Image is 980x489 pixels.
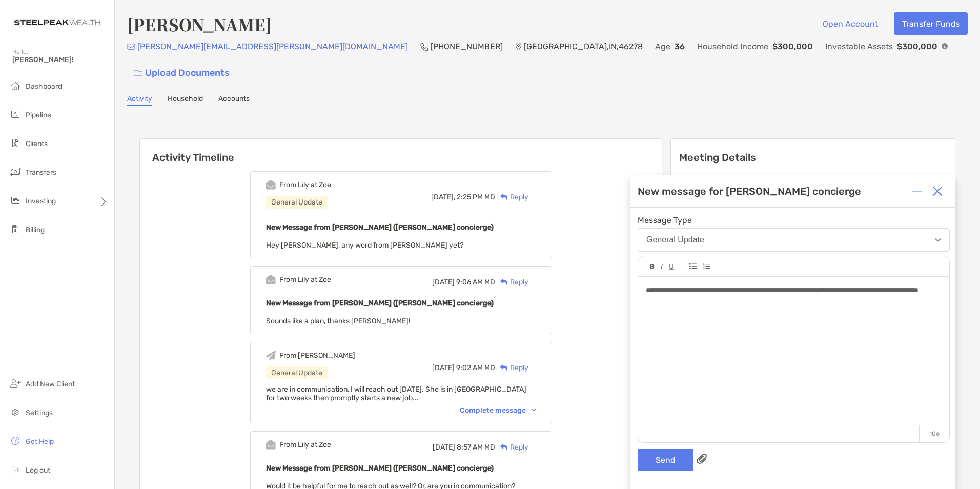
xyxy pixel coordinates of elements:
img: Expand or collapse [912,186,922,196]
span: Message Type [638,215,950,225]
div: New message for [PERSON_NAME] concierge [638,185,861,197]
span: Billing [26,226,45,234]
a: Upload Documents [127,62,236,84]
p: Meeting Details [679,151,947,164]
img: Editor control icon [689,263,697,269]
img: logout icon [9,463,22,476]
span: Transfers [26,168,56,177]
span: [DATE] [432,278,455,287]
span: 9:02 AM MD [456,363,495,372]
img: Editor control icon [703,263,710,270]
b: New Message from [PERSON_NAME] ([PERSON_NAME] concierge) [266,464,494,473]
img: Info Icon [942,43,948,49]
a: Activity [127,94,152,106]
img: Reply icon [500,444,508,451]
img: investing icon [9,194,22,207]
img: Reply icon [500,194,508,200]
span: [DATE] [432,363,455,372]
button: Open Account [814,12,886,35]
img: Location Icon [515,43,522,51]
button: Transfer Funds [894,12,968,35]
img: Editor control icon [669,264,674,270]
img: pipeline icon [9,108,22,120]
div: General Update [646,235,704,244]
span: 2:25 PM MD [457,193,495,201]
p: [PERSON_NAME][EMAIL_ADDRESS][PERSON_NAME][DOMAIN_NAME] [137,40,408,53]
a: Accounts [218,94,250,106]
b: New Message from [PERSON_NAME] ([PERSON_NAME] concierge) [266,223,494,232]
img: button icon [134,70,142,77]
div: Reply [495,362,528,373]
span: [DATE] [433,443,455,452]
p: 106 [919,425,949,442]
span: Clients [26,139,48,148]
img: Event icon [266,351,276,360]
div: From Lily at Zoe [279,440,331,449]
a: Household [168,94,203,106]
span: Get Help [26,437,54,446]
span: Add New Client [26,380,75,389]
button: General Update [638,228,950,252]
h4: [PERSON_NAME] [127,12,272,36]
div: General Update [266,366,328,379]
span: Investing [26,197,56,206]
div: Reply [495,192,528,202]
img: Phone Icon [420,43,428,51]
p: $300,000 [772,40,813,53]
span: 8:57 AM MD [457,443,495,452]
img: Editor control icon [661,264,663,269]
h6: Activity Timeline [140,139,662,164]
img: Reply icon [500,279,508,286]
p: $300,000 [897,40,937,53]
span: Sounds like a plan, thanks [PERSON_NAME]! [266,317,410,325]
p: Household Income [697,40,768,53]
div: Reply [495,442,528,453]
img: billing icon [9,223,22,235]
span: [PERSON_NAME]! [12,55,108,64]
img: settings icon [9,406,22,418]
img: clients icon [9,137,22,149]
img: dashboard icon [9,79,22,92]
button: Send [638,449,693,471]
span: Pipeline [26,111,51,119]
div: Reply [495,277,528,288]
span: [DATE], [431,193,455,201]
span: we are in communication, I will reach out [DATE]. She is in [GEOGRAPHIC_DATA] for two weeks then ... [266,385,526,402]
div: From [PERSON_NAME] [279,351,355,360]
p: 36 [675,40,685,53]
img: transfers icon [9,166,22,178]
img: Chevron icon [532,409,536,412]
div: From Lily at Zoe [279,180,331,189]
img: paperclip attachments [697,454,707,464]
img: Close [932,186,943,196]
img: Event icon [266,275,276,284]
img: Open dropdown arrow [935,238,941,242]
span: 9:06 AM MD [456,278,495,287]
img: Editor control icon [650,264,655,269]
p: Investable Assets [825,40,893,53]
div: From Lily at Zoe [279,275,331,284]
p: [PHONE_NUMBER] [431,40,503,53]
img: add_new_client icon [9,377,22,390]
span: Log out [26,466,50,475]
div: Complete message [460,406,536,415]
span: Settings [26,409,53,417]
img: Event icon [266,440,276,450]
div: General Update [266,196,328,209]
img: Zoe Logo [12,4,102,41]
span: Dashboard [26,82,62,91]
p: Age [655,40,670,53]
img: get-help icon [9,435,22,447]
img: Reply icon [500,364,508,371]
img: Email Icon [127,44,135,50]
p: [GEOGRAPHIC_DATA] , IN , 46278 [524,40,643,53]
b: New Message from [PERSON_NAME] ([PERSON_NAME] concierge) [266,299,494,308]
span: Hey [PERSON_NAME], any word from [PERSON_NAME] yet? [266,241,463,250]
img: Event icon [266,180,276,190]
